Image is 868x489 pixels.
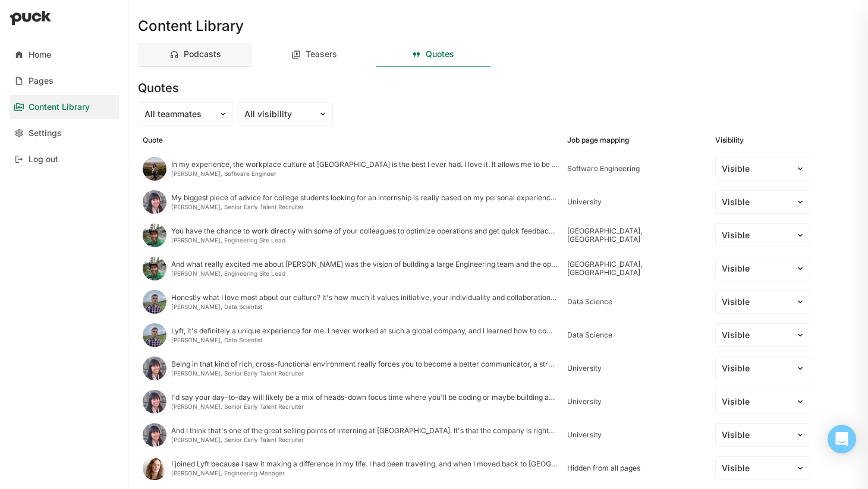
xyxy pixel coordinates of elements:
div: Settings [29,128,62,138]
div: [GEOGRAPHIC_DATA], [GEOGRAPHIC_DATA] [567,260,706,277]
div: Being in that kind of rich, cross-functional environment really forces you to become a better com... [171,360,558,368]
div: University [567,397,706,406]
div: [PERSON_NAME], Senior Early Talent Recruiter [171,203,558,210]
div: [PERSON_NAME], Engineering Manager [171,469,558,477]
div: [PERSON_NAME], Engineering Site Lead [171,270,558,277]
div: Home [29,50,51,60]
div: And what really excited me about [PERSON_NAME] was the vision of building a large Engineering tea... [171,260,558,269]
div: Open Intercom Messenger [828,425,856,453]
div: Teasers [306,49,337,59]
a: Content Library [10,95,119,119]
h3: Quotes [138,81,179,95]
div: Data Science [567,331,706,339]
div: I'd say your day-to-day will likely be a mix of heads-down focus time where you'll be coding or m... [171,393,558,402]
div: Log out [29,154,58,165]
a: Settings [10,121,119,145]
div: Job page mapping [567,136,629,144]
div: [PERSON_NAME], Senior Early Talent Recruiter [171,370,558,377]
div: [PERSON_NAME], Engineering Site Lead [171,236,558,244]
div: Hidden from all pages [567,464,706,472]
div: Quotes [426,49,454,59]
div: [PERSON_NAME], Data Scientist [171,303,558,310]
div: [PERSON_NAME], Senior Early Talent Recruiter [171,403,558,410]
div: [PERSON_NAME], Data Scientist [171,336,558,343]
div: In my experience, the workplace culture at [GEOGRAPHIC_DATA] is the best I ever had. I love it. I... [171,160,558,169]
div: Quote [143,136,163,144]
div: Visibility [715,136,744,144]
div: [GEOGRAPHIC_DATA], [GEOGRAPHIC_DATA] [567,227,706,244]
div: Software Engineering [567,165,706,173]
div: University [567,364,706,373]
div: Data Science [567,298,706,306]
div: My biggest piece of advice for college students looking for an internship is really based on my p... [171,194,558,202]
div: Podcasts [184,49,221,59]
div: [PERSON_NAME], Senior Early Talent Recruiter [171,436,558,443]
div: I joined Lyft because I saw it making a difference in my life. I had been traveling, and when I m... [171,460,558,468]
div: Content Library [29,102,90,112]
h1: Content Library [138,19,244,33]
div: University [567,431,706,439]
div: University [567,198,706,206]
div: Pages [29,76,54,86]
div: [PERSON_NAME], Software Engineer [171,170,558,177]
a: Home [10,43,119,67]
div: And I think that's one of the great selling points of interning at [GEOGRAPHIC_DATA]. It's that t... [171,427,558,435]
div: You have the chance to work directly with some of your colleagues to optimize operations and get ... [171,227,558,235]
div: Honestly what I love most about our culture? It's how much it values initiative, your individuali... [171,294,558,302]
div: Lyft, it's definitely a unique experience for me. I never worked at such a global company, and I ... [171,327,558,335]
a: Pages [10,69,119,93]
